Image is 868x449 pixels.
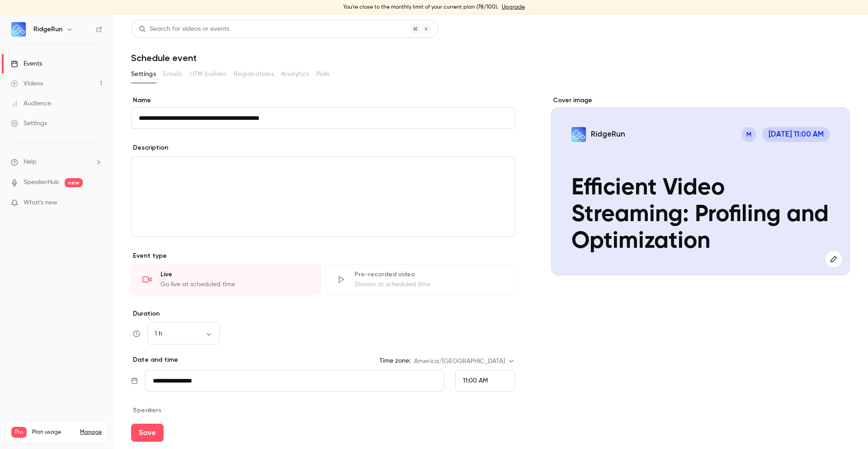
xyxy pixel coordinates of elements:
[131,355,178,364] p: Date and time
[131,309,515,318] label: Duration
[354,270,504,279] div: Pre-recorded video
[131,251,515,260] p: Event type
[455,370,515,392] div: From
[131,96,515,105] label: Name
[502,4,525,11] a: Upgrade
[145,370,444,392] input: Tue, Feb 17, 2026
[147,329,220,338] div: 1 h
[32,429,75,436] span: Plan usage
[741,126,757,143] div: M
[11,22,26,37] img: RidgeRun
[24,157,37,167] span: Help
[379,356,410,365] label: Time zone:
[24,198,57,208] span: What's new
[139,24,229,34] div: Search for videos or events
[131,67,156,81] button: Settings
[551,96,850,105] label: Cover image
[160,270,310,279] div: Live
[325,264,515,295] div: Pre-recorded videoStream at scheduled time
[160,280,310,289] div: Go live at scheduled time
[234,70,274,79] span: Registrations
[463,378,488,384] span: 11:00 AM
[131,52,850,63] h1: Schedule event
[11,427,27,438] span: Pro
[163,70,182,79] span: Emails
[11,79,43,88] div: Videos
[190,70,226,79] span: UTM builder
[281,70,309,79] span: Analytics
[80,429,102,436] a: Manage
[316,70,330,79] span: Polls
[11,99,51,108] div: Audience
[762,127,830,142] span: [DATE] 11:00 AM
[354,280,504,289] div: Stream at scheduled time
[131,424,164,442] button: Save
[414,357,515,366] div: America/[GEOGRAPHIC_DATA]
[24,178,59,187] a: SpeakerHub
[131,156,515,237] section: description
[132,157,514,236] div: editor
[11,157,102,167] li: help-dropdown-opener
[65,178,83,187] span: new
[571,175,830,255] p: Efficient Video Streaming: Profiling and Optimization
[571,127,586,142] img: Efficient Video Streaming: Profiling and Optimization
[131,143,168,152] label: Description
[591,129,625,139] p: RidgeRun
[11,59,42,68] div: Events
[33,25,62,34] h6: RidgeRun
[11,119,47,128] div: Settings
[131,264,321,295] div: LiveGo live at scheduled time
